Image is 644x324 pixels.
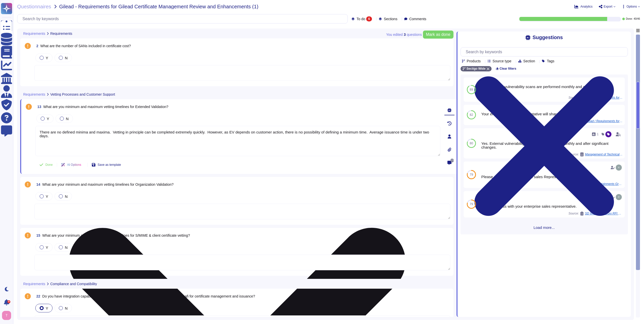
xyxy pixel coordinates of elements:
[451,159,453,162] span: 0
[50,93,115,96] span: Vetting Processes and Customer Support
[7,300,10,303] div: 9+
[47,117,49,121] span: Y
[423,31,453,39] button: Mark as done
[23,93,45,96] span: Requirements
[626,18,633,20] span: Done:
[2,311,11,320] img: user
[384,17,397,21] span: Sections
[470,113,473,116] span: 82
[616,165,622,171] img: user
[627,5,637,8] span: Options
[34,294,40,298] span: 22
[35,105,41,109] span: 13
[1,310,15,321] button: user
[604,5,612,8] span: Export
[574,5,593,9] button: Analytics
[409,17,426,21] span: Comments
[366,16,372,21] div: 6
[65,56,68,60] span: N
[470,88,473,91] span: 89
[17,4,51,9] span: Questionnaires
[50,282,97,286] span: Compliance and Compatibility
[34,183,40,186] span: 14
[386,33,422,36] span: You edited question s
[426,33,450,37] span: Mark as done
[59,4,258,9] span: Gilead - Requirements for Gilead Certificate Management Review and Enhancements (1)
[20,14,347,23] input: Search by keywords
[23,32,45,35] span: Requirements
[404,33,406,36] b: 3
[470,142,473,145] span: 80
[470,173,473,176] span: 79
[634,18,640,20] span: 40 / 46
[463,47,628,56] input: Search by keywords
[46,56,48,60] span: Y
[34,234,40,237] span: 15
[66,117,69,121] span: N
[470,203,473,206] span: 79
[50,32,72,35] span: Requirements
[580,5,593,8] span: Analytics
[616,194,622,200] img: user
[35,126,440,156] textarea: There are no defined minima and maxima. Vetting in principle can be completed extremely quickly. ...
[40,44,131,48] span: What are the number of SANs included in certificate cost?
[34,44,38,48] span: 2
[357,17,365,21] span: To do
[23,282,45,286] span: Requirements
[43,105,168,109] span: What are you minimum and maximum vetting timelines for Extended Validation?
